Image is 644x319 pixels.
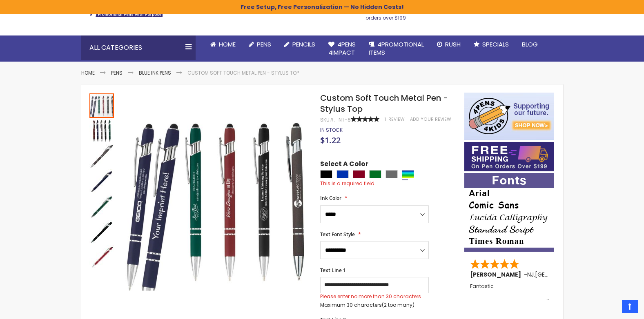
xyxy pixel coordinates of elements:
img: Custom Soft Touch Metal Pen - Stylus Top [89,169,114,194]
div: Green [369,170,381,178]
span: Text Line 1 [320,267,346,274]
a: Blue ink Pens [139,69,171,76]
span: (2 too many) [382,301,414,308]
img: Custom Soft Touch Metal Pen - Stylus Top [89,195,114,219]
div: Custom Soft Touch Metal Pen - Stylus Top [89,168,115,194]
div: Grey [386,170,398,178]
div: Custom Soft Touch Metal Pen - Stylus Top [89,219,115,244]
div: Custom Soft Touch Metal Pen - Stylus Top [89,194,115,219]
img: Custom Soft Touch Metal Pen - Stylus Top [89,119,114,143]
div: Blue [336,170,349,178]
a: 4Pens4impact [322,35,362,62]
li: Custom Soft Touch Metal Pen - Stylus Top [187,70,299,76]
span: Specials [482,40,509,49]
span: $1.22 [320,135,341,146]
span: - , [524,270,595,279]
img: font-personalization-examples [464,173,554,252]
a: 1 Review [385,116,406,122]
div: NT-8 [339,117,351,123]
img: Custom Soft Touch Metal Pen - Stylus Top [89,220,114,244]
span: [GEOGRAPHIC_DATA] [535,270,595,279]
strong: SKU [320,116,335,123]
a: Specials [467,35,515,53]
a: Rush [430,35,467,53]
span: Custom Soft Touch Metal Pen - Stylus Top [320,92,448,115]
div: Fantastic [470,284,549,301]
span: Rush [445,40,461,49]
div: 100% [351,116,379,122]
a: Blog [515,35,544,53]
div: Burgundy [353,170,365,178]
div: Availability [320,127,343,133]
a: Home [204,35,242,53]
span: Text Font Style [320,231,355,238]
span: 4Pens 4impact [328,40,356,57]
span: Blog [522,40,538,49]
a: Home [81,69,95,76]
span: Pencils [292,40,315,49]
span: Home [219,40,236,49]
div: Custom Soft Touch Metal Pen - Stylus Top [89,118,115,143]
div: Black [320,170,332,178]
a: 4PROMOTIONALITEMS [362,35,430,62]
span: [PERSON_NAME] [470,270,524,279]
a: Add Your Review [410,116,451,122]
div: Assorted [402,170,414,178]
div: Please enter no more than 30 characters. [320,293,429,300]
img: Custom Soft Touch Metal Pen - Stylus Top [123,104,310,291]
a: Pens [242,35,278,53]
img: Custom Soft Touch Metal Pen - Stylus Top [89,245,114,270]
img: Custom Soft Touch Metal Pen - Stylus Top [89,144,114,168]
div: This is a required field. [320,180,456,187]
a: Pens [111,69,123,76]
div: Custom Soft Touch Metal Pen - Stylus Top [89,244,114,270]
p: Maximum 30 characters [320,302,429,308]
span: In stock [320,126,343,133]
div: Custom Soft Touch Metal Pen - Stylus Top [89,93,115,118]
span: Select A Color [320,159,368,171]
a: Pencils [278,35,322,53]
span: NJ [527,270,534,279]
img: 4pens 4 kids [464,93,554,140]
span: Pens [257,40,271,49]
iframe: Google Customer Reviews [577,297,644,319]
span: 4PROMOTIONAL ITEMS [369,40,424,57]
div: Custom Soft Touch Metal Pen - Stylus Top [89,143,115,168]
span: Ink Color [320,195,341,202]
div: All Categories [81,35,196,60]
img: Free shipping on orders over $199 [464,142,554,171]
span: Review [388,116,405,122]
span: 1 [385,116,386,122]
